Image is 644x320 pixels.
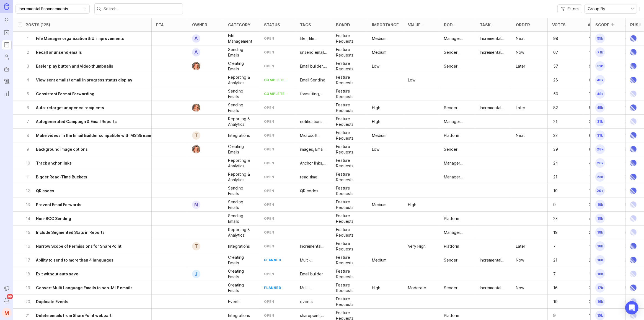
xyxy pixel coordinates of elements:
[264,91,285,96] div: complete
[228,171,255,183] p: Reporting & Analytics
[444,50,471,55] p: Sender Experience
[336,116,363,127] p: Feature Requests
[588,173,605,181] p: 199811.5
[36,147,88,152] h6: Background image options
[25,105,30,111] p: 6
[630,45,637,59] img: Linear Logo
[595,47,605,57] span: 71k
[2,89,12,99] a: Reporting
[25,87,151,101] button: 5Consistent Format Forwarding
[190,145,203,153] img: Bronwen W
[630,156,637,170] img: Linear Logo
[25,63,30,69] p: 3
[588,23,610,27] div: ARR_v2__c
[2,28,12,38] a: Portal
[104,6,180,12] input: Search...
[36,202,81,208] h6: Prevent Email Forwards
[36,77,132,83] h6: View sent emails/ email in progress status display
[630,184,637,198] img: Linear Logo
[192,34,200,43] div: A
[552,132,569,139] p: 33
[595,117,605,126] span: 31k
[372,50,386,55] div: Medium
[300,119,327,124] p: notifications, Analytics
[36,91,94,97] h6: Consistent Format Forwarding
[25,313,30,318] p: 21
[81,7,89,11] svg: toggle icon
[25,91,30,97] p: 5
[36,174,87,180] h6: Bigger Read-Time Buckets
[36,36,124,41] h6: File Manager organization & UI improvements
[372,119,380,124] div: High
[336,158,363,169] p: Feature Requests
[156,23,164,27] div: eta
[228,133,250,138] p: Integrations
[25,184,151,198] button: 12QR codes
[372,147,379,152] p: Low
[228,61,255,72] div: Creating Emails
[595,89,605,99] span: 48k
[228,75,255,86] p: Reporting & Analytics
[336,102,363,113] p: Feature Requests
[336,130,363,141] p: Feature Requests
[264,36,274,41] div: open
[516,50,524,55] p: Now
[25,142,151,156] button: 9Background image options
[25,36,30,41] p: 1
[25,212,151,225] button: 14Non-BCC Sending
[36,188,54,194] h6: QR codes
[552,229,569,236] p: 19
[630,32,637,45] img: Linear Logo
[480,105,507,111] div: Incremental Enhancement
[2,52,12,62] a: Users
[630,23,642,27] div: Push
[300,23,311,27] div: tags
[552,48,569,56] p: 67
[336,75,363,86] div: Feature Requests
[588,284,605,292] p: 236283.85
[584,4,637,14] div: toggle menu
[630,101,637,114] img: Linear Logo
[25,299,30,304] p: 20
[372,63,379,69] p: Low
[588,35,605,42] p: 1605993.37
[588,242,605,250] p: 151979.85
[516,63,525,69] p: Later
[228,116,255,127] div: Reporting & Analytics
[408,77,415,83] div: Low
[25,101,151,114] button: 6Auto-retarget unopened recipients
[444,105,471,111] p: Sender Experience
[444,36,471,41] p: Manager Experience
[552,90,569,98] p: 50
[588,215,605,222] p: 407167.6
[516,105,525,111] div: Later
[336,88,363,99] p: Feature Requests
[336,47,363,58] p: Feature Requests
[372,36,386,41] div: Medium
[300,50,327,55] div: unsend email, Incremental Enhancements
[300,36,327,41] div: file , file manager
[300,77,325,83] p: Email Sending
[25,160,30,166] p: 10
[25,202,30,208] p: 13
[444,119,471,124] div: Manager Experience
[25,174,30,180] p: 11
[264,133,274,138] div: open
[25,253,151,267] button: 17Ability to send to more than 4 languages
[630,295,637,308] img: Linear Logo
[300,147,327,152] div: images, Email builder
[36,230,105,235] h6: Include Segmented Stats in Reports
[588,201,605,209] p: 279761.94
[36,271,78,277] h6: Exit without auto save
[444,147,471,152] div: Sender Experience
[25,115,151,128] button: 7Autogenerated Campaign & Email Reports
[336,23,350,27] div: board
[552,256,569,264] p: 21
